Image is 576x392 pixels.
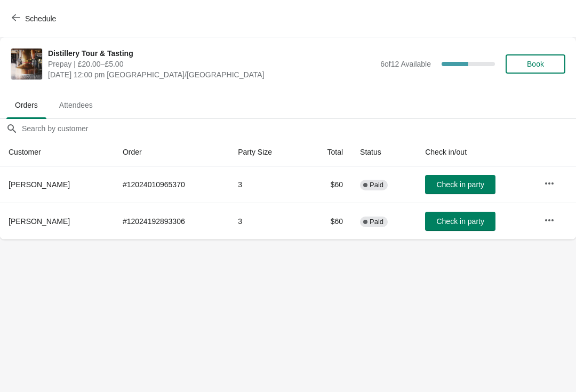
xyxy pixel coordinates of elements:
span: Prepay | £20.00–£5.00 [48,59,375,69]
button: Book [506,54,565,74]
th: Order [114,138,229,166]
span: Book [527,60,544,68]
th: Status [351,138,417,166]
th: Check in/out [417,138,535,166]
td: $60 [304,203,352,239]
span: Paid [370,181,383,189]
input: Search by customer [21,119,576,138]
span: 6 of 12 Available [380,60,431,68]
span: Check in party [436,217,484,226]
span: [DATE] 12:00 pm [GEOGRAPHIC_DATA]/[GEOGRAPHIC_DATA] [48,69,375,80]
span: Orders [6,95,46,115]
th: Party Size [229,138,303,166]
td: 3 [229,166,303,203]
button: Check in party [425,212,495,231]
img: Distillery Tour & Tasting [11,49,42,79]
button: Check in party [425,175,495,194]
span: Check in party [436,180,484,189]
th: Total [304,138,352,166]
span: Attendees [51,95,101,115]
span: Paid [370,218,383,226]
td: $60 [304,166,352,203]
span: Distillery Tour & Tasting [48,48,375,59]
span: Schedule [25,14,56,23]
span: [PERSON_NAME] [9,217,70,226]
td: # 12024010965370 [114,166,229,203]
td: 3 [229,203,303,239]
button: Schedule [5,9,65,28]
span: [PERSON_NAME] [9,180,70,189]
td: # 12024192893306 [114,203,229,239]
